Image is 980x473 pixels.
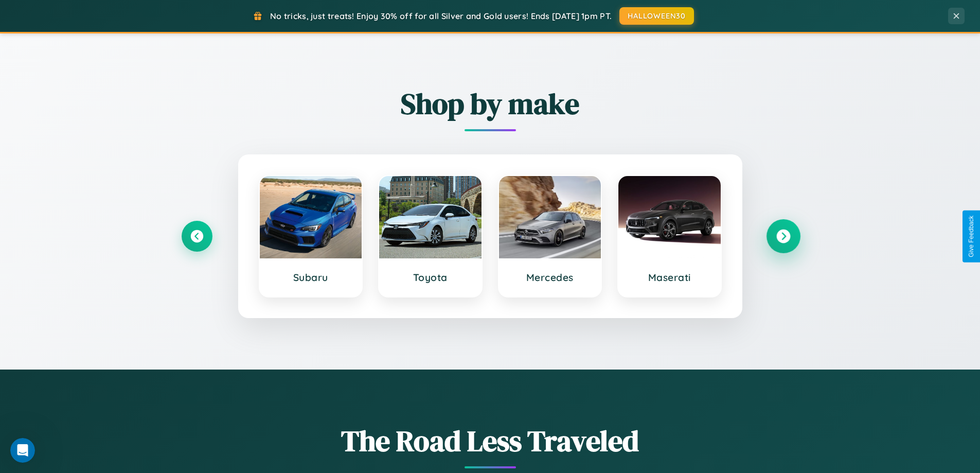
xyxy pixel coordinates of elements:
[509,271,591,284] h3: Mercedes
[182,84,799,124] h2: Shop by make
[629,271,710,284] h3: Maserati
[968,216,975,257] div: Give Feedback
[10,438,35,463] iframe: Intercom live chat
[389,271,471,284] h3: Toyota
[182,421,799,461] h1: The Road Less Traveled
[619,7,694,25] button: HALLOWEEN30
[270,271,352,284] h3: Subaru
[270,11,612,21] span: No tricks, just treats! Enjoy 30% off for all Silver and Gold users! Ends [DATE] 1pm PT.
